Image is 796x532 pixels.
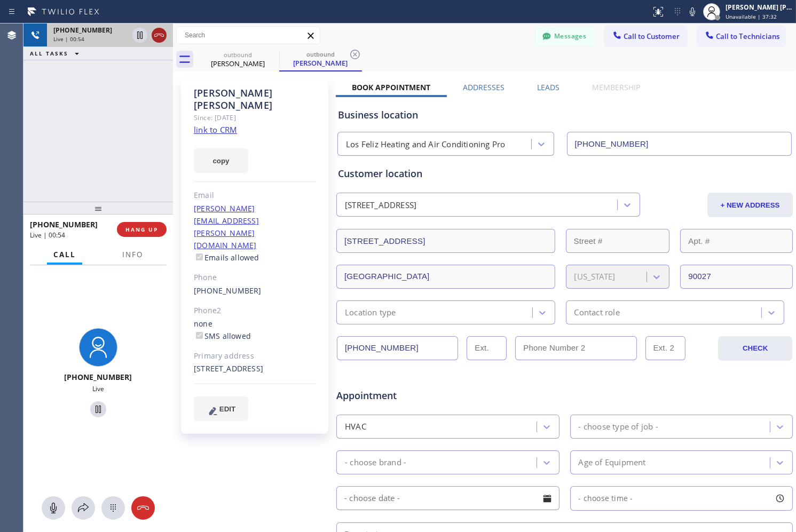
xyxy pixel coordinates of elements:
[346,138,505,150] div: Los Feliz Heating and Air Conditioning Pro
[280,50,361,58] div: outbound
[101,496,125,520] button: Open dialpad
[535,26,594,46] button: Messages
[726,3,793,12] div: [PERSON_NAME] [PERSON_NAME]
[194,305,316,317] div: Phone2
[53,250,76,259] span: Call
[194,363,316,375] div: [STREET_ADDRESS]
[194,285,262,296] a: [PHONE_NUMBER]
[336,388,487,403] span: Appointment
[280,47,361,70] div: Joshua Smith
[697,26,785,46] button: Call to Technicians
[194,124,237,135] a: link to CRM
[716,31,779,41] span: Call to Technicians
[53,35,84,43] span: Live | 00:54
[116,244,149,265] button: Info
[345,306,396,319] div: Location type
[592,82,640,92] label: Membership
[194,331,251,341] label: SMS allowed
[337,336,458,360] input: Phone Number
[122,250,143,259] span: Info
[467,336,507,360] input: Ext.
[117,222,167,237] button: HANG UP
[345,199,416,211] div: [STREET_ADDRESS]
[132,28,147,43] button: Hold Customer
[30,231,65,240] span: Live | 00:54
[707,193,793,217] button: + NEW ADDRESS
[194,112,316,124] div: Since: [DATE]
[338,108,791,122] div: Business location
[194,203,259,250] a: [PERSON_NAME][EMAIL_ADDRESS][PERSON_NAME][DOMAIN_NAME]
[345,420,366,433] div: HVAC
[352,82,430,92] label: Book Appointment
[280,58,361,68] div: [PERSON_NAME]
[194,318,316,343] div: none
[90,401,106,417] button: Hold Customer
[198,51,278,59] div: outbound
[194,148,248,173] button: copy
[567,132,792,156] input: Phone Number
[566,229,670,253] input: Street #
[92,384,104,393] span: Live
[726,13,777,20] span: Unavailable | 37:32
[624,31,680,41] span: Call to Customer
[72,496,95,520] button: Open directory
[574,306,620,319] div: Contact role
[30,219,98,229] span: [PHONE_NUMBER]
[718,336,792,361] button: CHECK
[345,456,406,469] div: - choose brand -
[645,336,685,360] input: Ext. 2
[579,420,658,433] div: - choose type of job -
[579,456,646,469] div: Age of Equipment
[194,87,316,112] div: [PERSON_NAME] [PERSON_NAME]
[336,486,559,510] input: - choose date -
[336,229,555,253] input: Address
[680,229,793,253] input: Apt. #
[65,372,132,382] span: [PHONE_NUMBER]
[194,252,259,263] label: Emails allowed
[194,350,316,362] div: Primary address
[338,166,791,181] div: Customer location
[680,265,793,289] input: ZIP
[515,336,636,360] input: Phone Number 2
[23,47,90,60] button: ALL TASKS
[579,493,633,503] span: - choose time -
[198,59,278,68] div: [PERSON_NAME]
[194,396,248,421] button: EDIT
[194,272,316,284] div: Phone
[53,26,112,35] span: [PHONE_NUMBER]
[219,405,235,413] span: EDIT
[125,226,158,233] span: HANG UP
[198,47,278,72] div: Joshua Smith
[336,265,555,289] input: City
[194,189,316,202] div: Email
[463,82,505,92] label: Addresses
[537,82,559,92] label: Leads
[47,244,82,265] button: Call
[177,27,320,44] input: Search
[196,253,203,260] input: Emails allowed
[605,26,687,46] button: Call to Customer
[42,496,65,520] button: Mute
[131,496,155,520] button: Hang up
[152,28,167,43] button: Hang up
[30,50,68,57] span: ALL TASKS
[196,332,203,339] input: SMS allowed
[685,4,700,19] button: Mute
